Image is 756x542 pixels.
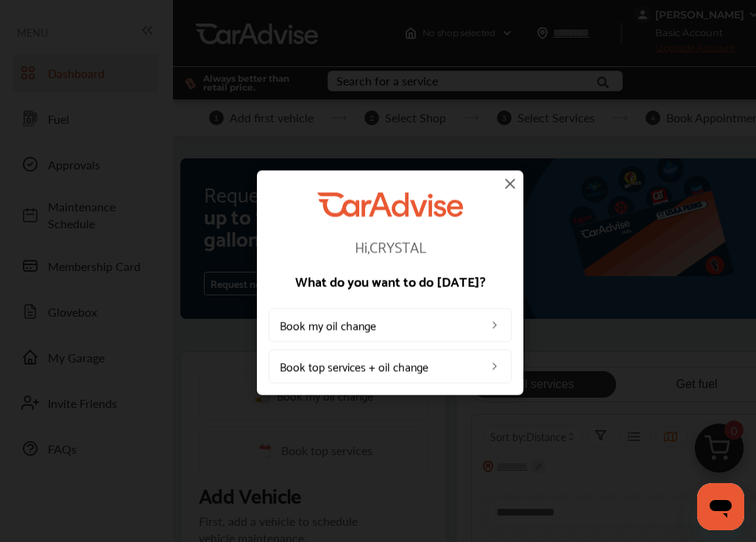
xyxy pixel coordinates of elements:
p: Hi, CRYSTAL [269,239,512,254]
img: left_arrow_icon.0f472efe.svg [489,320,501,331]
img: left_arrow_icon.0f472efe.svg [489,361,501,373]
img: close-icon.a004319c.svg [501,175,519,192]
iframe: Button to launch messaging window [697,483,744,530]
img: CarAdvise Logo [317,192,463,217]
p: What do you want to do [DATE]? [269,275,512,288]
a: Book top services + oil change [269,350,512,384]
a: Book my oil change [269,309,512,342]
